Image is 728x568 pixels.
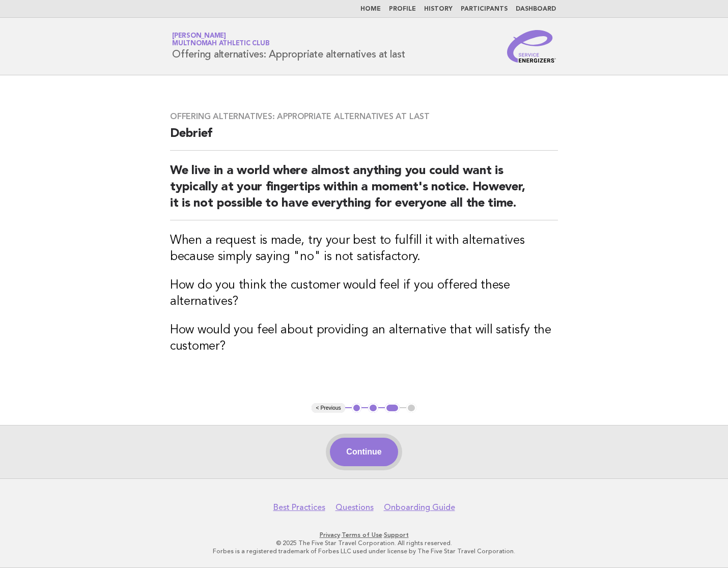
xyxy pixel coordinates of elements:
a: Questions [335,502,374,513]
a: Dashboard [516,6,556,12]
h2: We live in a world where almost anything you could want is typically at your fingertips within a ... [170,163,558,220]
p: © 2025 The Five Star Travel Corporation. All rights reserved. [52,539,676,547]
h2: Debrief [170,126,558,151]
p: Forbes is a registered trademark of Forbes LLC used under license by The Five Star Travel Corpora... [52,547,676,555]
a: Profile [389,6,416,12]
span: Multnomah Athletic Club [172,41,269,47]
p: · · [52,531,676,539]
button: 2 [368,403,378,413]
a: Participants [461,6,508,12]
a: Best Practices [273,502,325,513]
img: Service Energizers [507,30,556,63]
h3: When a request is made, try your best to fulfill it with alternatives because simply saying "no" ... [170,233,558,265]
a: Onboarding Guide [384,502,455,513]
a: Terms of Use [342,531,382,538]
a: History [424,6,453,12]
a: Privacy [320,531,340,538]
button: Continue [330,438,398,466]
button: < Previous [312,403,345,413]
h3: Offering alternatives: Appropriate alternatives at last [170,111,558,122]
a: Support [384,531,409,538]
button: 3 [385,403,400,413]
h1: Offering alternatives: Appropriate alternatives at last [172,33,405,60]
h3: How do you think the customer would feel if you offered these alternatives? [170,277,558,310]
a: Home [360,6,381,12]
a: [PERSON_NAME]Multnomah Athletic Club [172,33,269,47]
h3: How would you feel about providing an alternative that will satisfy the customer? [170,322,558,355]
button: 1 [352,403,362,413]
